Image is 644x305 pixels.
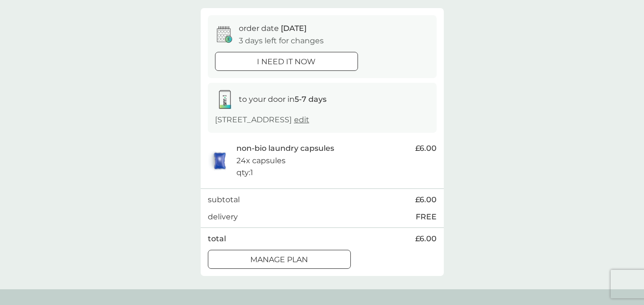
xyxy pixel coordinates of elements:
span: £6.00 [415,142,437,155]
button: i need it now [215,52,358,71]
p: 24x capsules [236,155,286,167]
p: subtotal [208,194,240,206]
p: order date [239,22,307,35]
p: FREE [416,211,437,223]
p: qty : 1 [236,167,253,179]
p: [STREET_ADDRESS] [215,114,309,126]
p: Manage plan [250,254,308,266]
a: edit [294,115,309,124]
span: £6.00 [415,233,437,245]
p: 3 days left for changes [239,35,324,47]
button: Manage plan [208,250,351,269]
span: to your door in [239,95,327,104]
span: [DATE] [281,24,307,33]
span: £6.00 [415,194,437,206]
strong: 5-7 days [295,95,327,104]
p: total [208,233,226,245]
p: delivery [208,211,238,223]
p: non-bio laundry capsules [236,142,334,155]
p: i need it now [257,56,316,68]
